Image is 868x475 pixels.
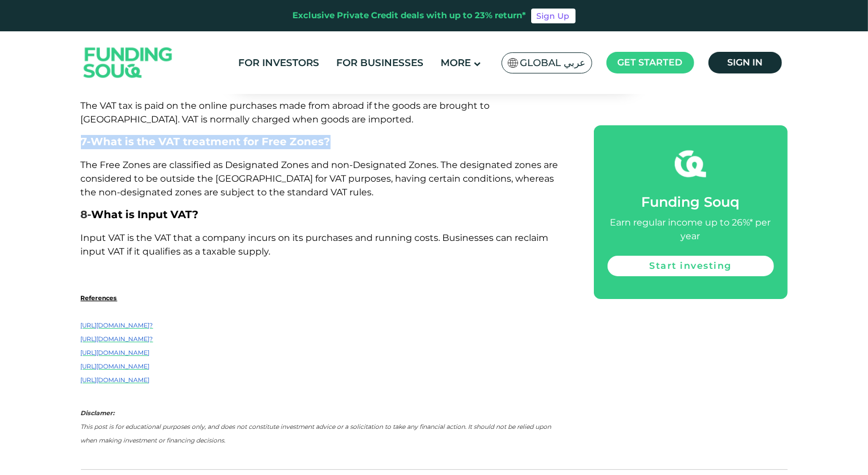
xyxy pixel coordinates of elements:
span: 7- [81,135,91,148]
span: What is the VAT treatment for Free Zones? [91,135,331,148]
a: [URL][DOMAIN_NAME]? [81,322,153,329]
a: Sign in [708,52,782,73]
a: [URL][DOMAIN_NAME] [81,349,150,357]
a: [URL][DOMAIN_NAME] [81,363,150,370]
span: What is Input VAT? [92,208,199,221]
span: The VAT tax is paid on the online purchases made from abroad if the goods are brought to [GEOGRAP... [81,100,490,125]
a: For Businesses [333,54,426,72]
span: Global عربي [520,56,586,69]
span: Funding Souq [642,194,740,210]
em: Disclamer: [81,410,115,417]
img: SA Flag [508,58,518,68]
span: More [441,57,471,68]
span: Get started [618,57,683,68]
a: Sign Up [531,9,576,23]
a: For Investors [235,54,322,72]
span: Sign in [727,57,763,68]
span: The Free Zones are classified as Designated Zones and non-Designated Zones. The designated zones ... [81,159,559,198]
span: 8- [81,208,92,221]
div: Earn regular income up to 26%* per year [608,216,774,243]
a: [URL][DOMAIN_NAME] [81,376,150,384]
img: Logo [72,34,184,92]
a: Start investing [608,256,774,276]
span: Input VAT is the VAT that a company incurs on its purchases and running costs. Businesses can rec... [81,232,549,257]
div: Exclusive Private Credit deals with up to 23% return* [293,9,527,22]
img: fsicon [675,148,706,179]
span: References [81,294,117,302]
em: This post is for educational purposes only, and does not constitute investment advice or a solici... [81,423,552,444]
a: [URL][DOMAIN_NAME]? [81,335,153,343]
